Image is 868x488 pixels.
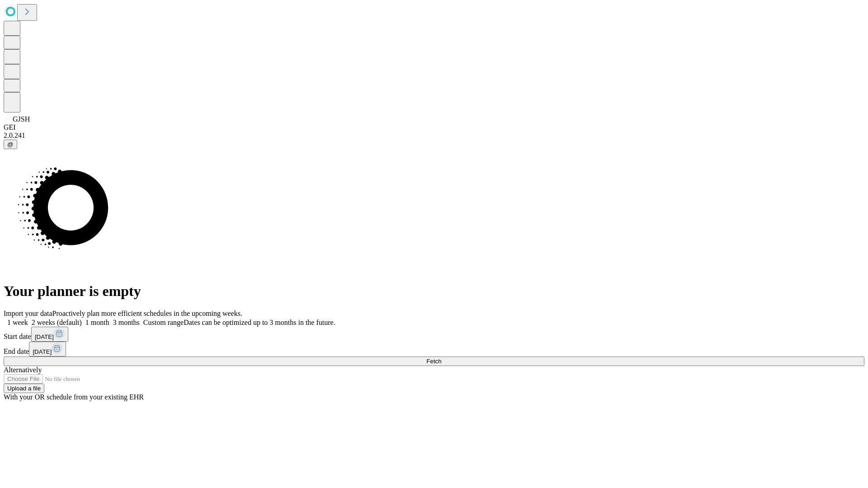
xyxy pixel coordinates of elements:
span: @ [7,141,14,148]
span: With your OR schedule from your existing EHR [4,393,144,401]
button: Upload a file [4,384,44,393]
span: 1 week [7,319,28,326]
span: Dates can be optimized up to 3 months in the future. [184,319,335,326]
span: [DATE] [33,348,52,355]
span: GJSH [13,115,30,123]
span: 1 month [85,319,109,326]
span: [DATE] [35,333,54,340]
button: [DATE] [29,342,66,357]
span: 3 months [113,319,140,326]
div: GEI [4,123,864,131]
span: Import your data [4,310,52,317]
span: Proactively plan more efficient schedules in the upcoming weeks. [52,310,242,317]
div: End date [4,342,864,357]
span: Alternatively [4,366,42,374]
span: Fetch [426,358,441,365]
div: 2.0.241 [4,131,864,140]
span: Custom range [143,319,184,326]
button: Fetch [4,357,864,366]
h1: Your planner is empty [4,283,864,300]
span: 2 weeks (default) [32,319,82,326]
button: [DATE] [31,327,68,342]
div: Start date [4,327,864,342]
button: @ [4,140,17,149]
